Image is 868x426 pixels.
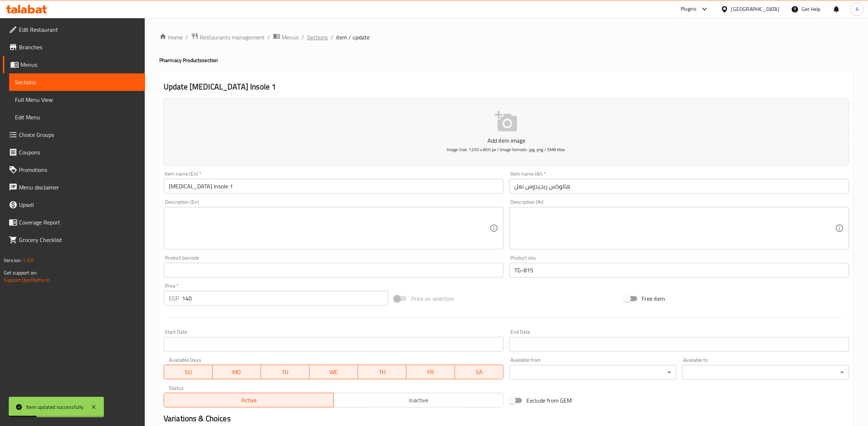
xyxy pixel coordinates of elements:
[19,218,139,227] span: Coverage Report
[336,395,501,406] span: Inactive
[307,33,328,42] a: Sections
[406,365,455,379] button: FR
[19,165,139,174] span: Promotions
[19,43,139,51] span: Branches
[301,33,304,42] li: /
[182,291,388,306] input: Please enter price
[455,365,503,379] button: SA
[215,367,258,377] span: MO
[361,367,404,377] span: TH
[26,403,83,411] div: Item updated successfully
[261,365,310,379] button: TU
[681,5,697,14] div: Plugins
[3,56,145,73] a: Menus
[213,365,261,379] button: MO
[273,32,299,42] a: Menus
[167,367,210,377] span: SU
[3,231,145,249] a: Grocery Checklist
[169,294,179,303] p: EGP
[856,5,859,13] span: A
[331,33,333,42] li: /
[175,136,838,145] p: Add item image
[164,263,503,277] input: Please enter product barcode
[358,365,406,379] button: TH
[164,393,334,407] button: Active
[159,32,853,42] nav: breadcrumb
[312,367,355,377] span: WE
[164,365,213,379] button: SU
[159,57,853,64] h4: Pharmacy Products section
[3,179,145,196] a: Menu disclaimer
[19,235,139,244] span: Grocery Checklist
[164,179,503,193] input: Enter name En
[164,99,849,165] button: Add item imageImage Size: 1200 x 800 px / Image formats: jpg, png / 5MB Max.
[19,200,139,209] span: Upsell
[3,21,145,38] a: Edit Restaurant
[509,179,849,193] input: Enter name Ar
[191,32,265,42] a: Restaurants management
[186,33,188,42] li: /
[3,161,145,179] a: Promotions
[200,33,265,42] span: Restaurants management
[4,268,37,277] span: Get support on:
[164,81,849,92] h2: Update [MEDICAL_DATA] Insole 1
[682,365,849,380] div: ​
[20,60,139,69] span: Menus
[333,393,503,407] button: Inactive
[3,143,145,161] a: Coupons
[19,183,139,192] span: Menu disclaimer
[15,95,139,104] span: Full Menu View
[15,78,139,87] span: Sections
[167,395,331,406] span: Active
[4,256,22,265] span: Version:
[509,263,849,277] input: Please enter product sku
[3,126,145,143] a: Choice Groups
[310,365,358,379] button: WE
[282,33,299,42] span: Menus
[4,275,50,285] a: Support.OpsPlatform
[19,25,139,34] span: Edit Restaurant
[9,73,145,91] a: Sections
[336,33,370,42] span: item / update
[3,196,145,214] a: Upsell
[411,294,454,303] span: Price on selection
[731,5,779,13] div: [GEOGRAPHIC_DATA]
[9,108,145,126] a: Edit Menu
[164,413,849,424] h2: Variations & Choices
[9,91,145,108] a: Full Menu View
[159,33,183,42] a: Home
[447,145,566,154] span: Image Size: 1200 x 800 px / Image formats: jpg, png / 5MB Max.
[509,365,676,380] div: ​
[19,148,139,157] span: Coupons
[3,214,145,231] a: Coverage Report
[642,294,665,303] span: Free item
[458,367,501,377] span: SA
[526,396,572,405] span: Exclude from GEM
[19,130,139,139] span: Choice Groups
[23,256,34,265] span: 1.0.0
[15,113,139,122] span: Edit Menu
[409,367,452,377] span: FR
[264,367,307,377] span: TU
[268,33,270,42] li: /
[3,38,145,56] a: Branches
